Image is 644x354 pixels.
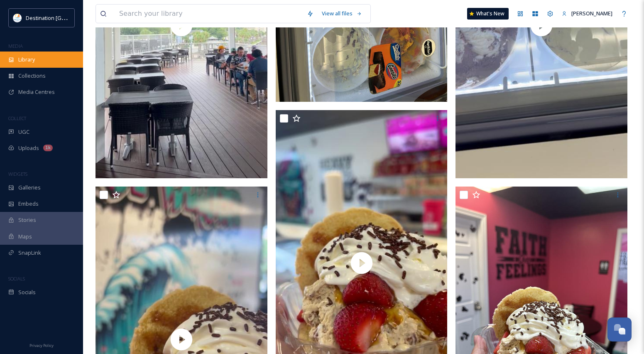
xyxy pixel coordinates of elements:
span: [PERSON_NAME] [571,10,612,17]
span: Embeds [18,200,39,208]
span: Collections [18,72,46,80]
a: [PERSON_NAME] [558,5,617,22]
img: download.png [13,14,22,22]
span: Uploads [18,144,39,152]
button: Open Chat [607,317,632,342]
span: COLLECT [8,115,26,121]
span: SOCIALS [8,275,25,282]
span: Galleries [18,184,41,192]
span: Maps [18,233,32,241]
span: MEDIA [8,43,23,49]
a: View all files [318,5,366,22]
span: Privacy Policy [29,343,54,348]
span: SnapLink [18,249,41,257]
span: Destination [GEOGRAPHIC_DATA] [26,14,108,22]
input: Search your library [115,5,303,23]
span: Socials [18,288,36,296]
span: Library [18,56,35,64]
a: What's New [467,8,509,20]
span: WIDGETS [8,171,27,177]
div: 1k [43,145,53,151]
span: Stories [18,216,36,224]
span: UGC [18,128,29,136]
span: Media Centres [18,88,55,96]
a: Privacy Policy [29,340,54,350]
